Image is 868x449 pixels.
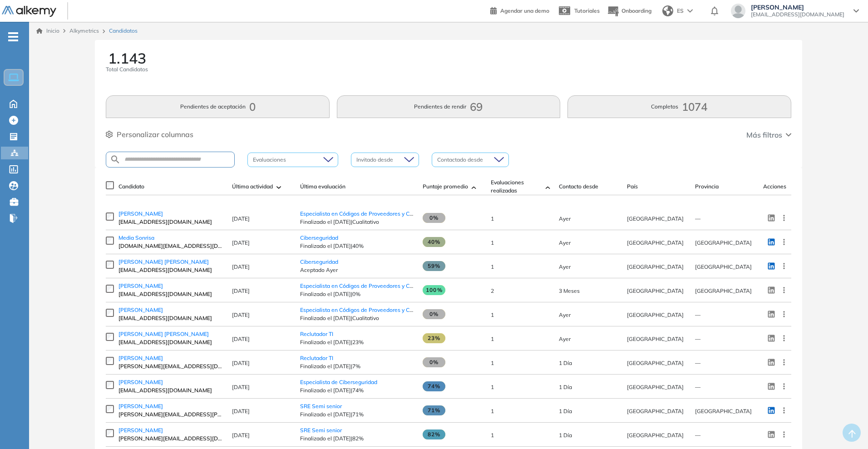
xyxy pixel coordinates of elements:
span: [GEOGRAPHIC_DATA] [695,263,752,270]
span: 0% [423,309,445,319]
span: Finalizado el [DATE] | 0% [300,290,414,298]
span: [DATE] [232,287,250,294]
span: — [695,432,700,439]
span: Especialista de Ciberseguridad [300,379,377,385]
span: [PERSON_NAME][EMAIL_ADDRESS][DOMAIN_NAME] [118,434,223,443]
span: — [695,384,700,390]
span: 59% [423,261,445,271]
span: 09-Sep-2025 [559,215,571,222]
span: 09-Sep-2025 [559,239,571,246]
span: [EMAIL_ADDRESS][DOMAIN_NAME] [118,386,223,395]
span: [DATE] [232,432,250,439]
a: Ciberseguridad [300,258,338,265]
span: Alkymetrics [69,27,99,34]
span: 0% [423,357,445,367]
span: País [627,183,638,191]
a: [PERSON_NAME] [118,378,223,386]
span: — [695,360,700,366]
span: 09-Sep-2025 [559,311,571,318]
span: [PERSON_NAME] [118,379,163,385]
a: [PERSON_NAME] [118,210,223,218]
span: [DATE] [232,215,250,222]
span: [PERSON_NAME] [PERSON_NAME] [118,331,209,337]
a: [PERSON_NAME] [118,282,223,290]
i: - [8,36,18,38]
span: 0% [423,213,445,223]
span: 1 [491,384,494,390]
span: [EMAIL_ADDRESS][DOMAIN_NAME] [118,290,223,298]
a: Agendar una demo [490,5,549,15]
span: [EMAIL_ADDRESS][DOMAIN_NAME] [118,218,223,226]
span: Más filtros [746,129,782,140]
span: Especialista en Códigos de Proveedores y Clientes [300,306,426,313]
span: Tutoriales [574,7,600,14]
span: [DATE] [232,311,250,318]
span: [PERSON_NAME] [118,210,163,217]
button: Más filtros [746,129,791,140]
span: Puntaje promedio [423,183,468,191]
span: [PERSON_NAME] [PERSON_NAME] [118,258,209,265]
span: Candidatos [109,27,138,35]
button: Pendientes de rendir69 [337,95,560,118]
span: — [695,336,700,342]
span: 1.143 [108,51,146,65]
span: 1 [491,263,494,270]
span: [PERSON_NAME][EMAIL_ADDRESS][DOMAIN_NAME] [118,362,223,370]
a: Especialista en Códigos de Proveedores y Clientes [300,282,426,289]
span: Acciones [763,183,786,191]
span: Ciberseguridad [300,234,338,241]
span: 82% [423,429,445,439]
span: [GEOGRAPHIC_DATA] [627,360,684,366]
span: Finalizado el [DATE] | 74% [300,386,414,395]
span: 71% [423,405,445,415]
span: — [695,215,700,222]
span: [EMAIL_ADDRESS][DOMAIN_NAME] [118,266,223,274]
span: [GEOGRAPHIC_DATA] [627,336,684,342]
span: [GEOGRAPHIC_DATA] [695,287,752,294]
img: SEARCH_ALT [110,154,121,165]
span: [PERSON_NAME] [751,4,844,11]
span: [GEOGRAPHIC_DATA] [627,287,684,294]
span: Provincia [695,183,719,191]
span: Finalizado el [DATE] | 71% [300,410,414,419]
span: 100% [423,285,445,295]
a: Reclutador TI [300,331,333,337]
span: [DATE] [232,360,250,366]
span: 40% [423,237,445,247]
img: arrow [687,9,693,13]
img: [missing "en.ARROW_ALT" translation] [276,186,281,189]
span: [PERSON_NAME] [118,282,163,289]
a: [PERSON_NAME] [PERSON_NAME] [118,258,223,266]
span: [GEOGRAPHIC_DATA] [695,408,752,414]
span: Agendar una demo [500,7,549,14]
span: [GEOGRAPHIC_DATA] [627,384,684,390]
span: Última evaluación [300,183,345,191]
span: [GEOGRAPHIC_DATA] [627,408,684,414]
img: [missing "en.ARROW_ALT" translation] [472,186,476,189]
span: 22-May-2025 [559,287,580,294]
span: [GEOGRAPHIC_DATA] [627,263,684,270]
span: Aceptado Ayer [300,266,414,274]
a: [PERSON_NAME] [118,306,223,314]
span: [DATE] [232,239,250,246]
span: 1 [491,432,494,439]
a: Especialista en Códigos de Proveedores y Clientes [300,210,426,217]
span: [DATE] [232,384,250,390]
span: 1 [491,336,494,342]
a: Media Sonrisa [118,234,223,242]
img: [missing "en.ARROW_ALT" translation] [546,186,550,189]
img: Logo [2,6,56,17]
span: [GEOGRAPHIC_DATA] [627,432,684,439]
span: Finalizado el [DATE] | 7% [300,362,414,370]
button: Onboarding [607,1,651,21]
span: Finalizado el [DATE] | 82% [300,434,414,443]
span: 08-Sep-2025 [559,384,572,390]
span: [EMAIL_ADDRESS][DOMAIN_NAME] [118,338,223,346]
span: 1 [491,239,494,246]
span: [PERSON_NAME] [118,403,163,410]
span: 09-Sep-2025 [559,336,571,342]
span: SRE Semi senior [300,427,342,434]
